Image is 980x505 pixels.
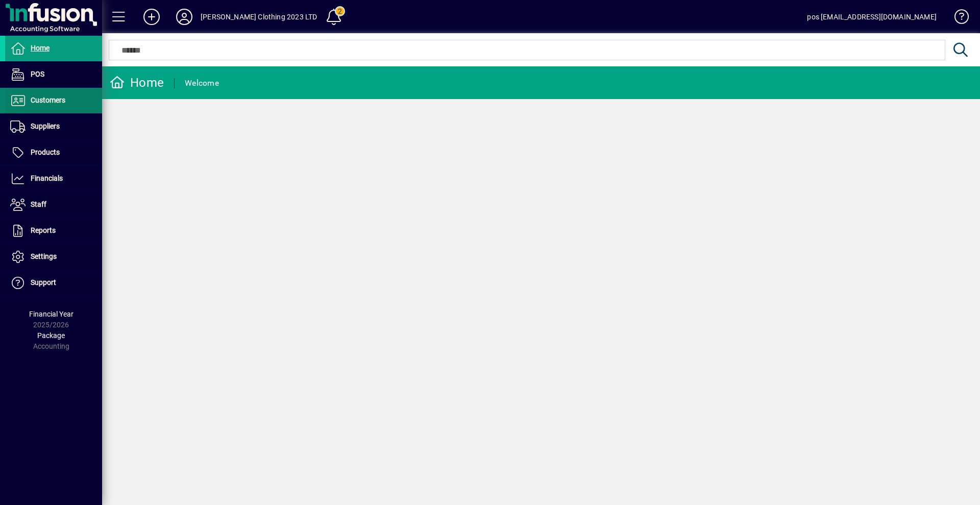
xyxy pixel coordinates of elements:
a: Settings [5,244,102,270]
span: Reports [31,226,56,234]
div: Home [110,75,164,91]
span: POS [31,70,44,78]
a: Knowledge Base [947,2,967,35]
span: Settings [31,252,57,260]
button: Profile [168,8,201,26]
span: Package [37,331,65,340]
span: Staff [31,200,46,208]
a: Financials [5,166,102,191]
span: Products [31,148,60,156]
div: [PERSON_NAME] Clothing 2023 LTD [201,9,317,25]
span: Financial Year [29,310,73,318]
a: Staff [5,192,102,218]
span: Financials [31,174,63,182]
a: Products [5,140,102,165]
div: pos [EMAIL_ADDRESS][DOMAIN_NAME] [807,9,937,25]
span: Home [31,44,50,52]
span: Support [31,278,56,286]
a: Reports [5,218,102,244]
a: Suppliers [5,114,102,139]
span: Suppliers [31,122,60,130]
a: Customers [5,88,102,113]
span: Customers [31,96,65,104]
a: POS [5,62,102,87]
button: Add [135,8,168,26]
div: Welcome [185,75,219,91]
a: Support [5,270,102,296]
